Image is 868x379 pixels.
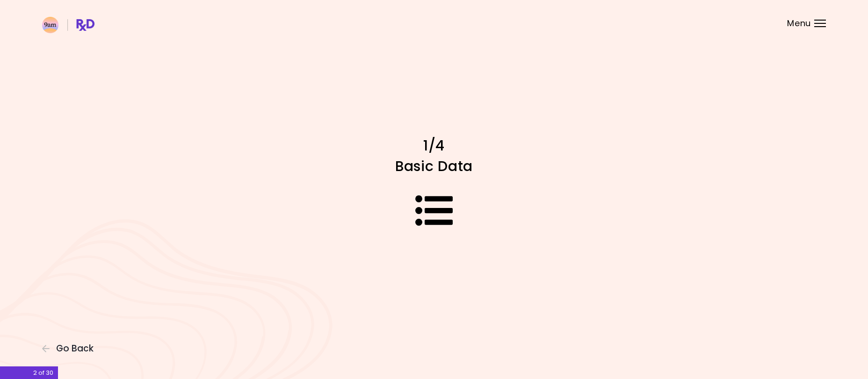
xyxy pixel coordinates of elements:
[56,343,94,354] span: Go Back
[270,136,598,155] h1: 1/4
[42,343,98,354] button: Go Back
[787,19,811,28] span: Menu
[42,17,94,33] img: RxDiet
[270,157,598,175] h1: Basic Data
